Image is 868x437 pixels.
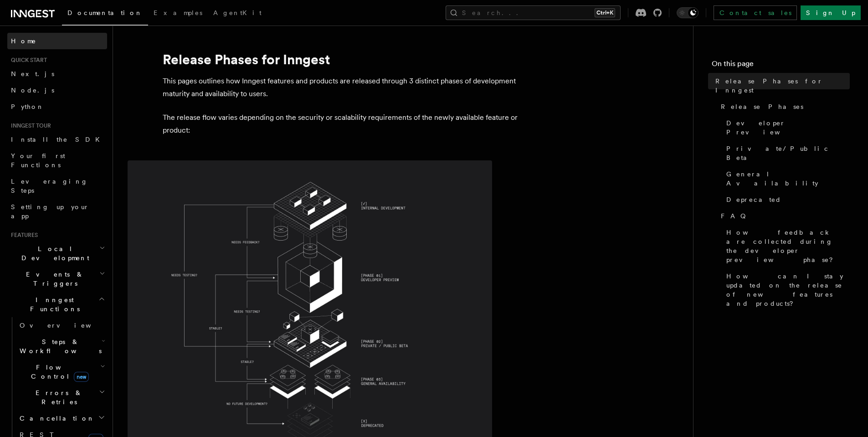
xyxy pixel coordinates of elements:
[7,33,107,49] a: Home
[7,231,38,239] span: Features
[715,77,850,95] span: Release Phases for Inngest
[16,388,99,406] span: Errors & Retries
[677,7,699,18] button: Toggle dark mode
[62,3,148,26] a: Documentation
[7,66,107,82] a: Next.js
[7,148,107,173] a: Your first Functions
[20,322,113,329] span: Overview
[723,140,850,166] a: Private/Public Beta
[16,337,102,355] span: Steps & Workflows
[7,98,107,115] a: Python
[723,191,850,208] a: Deprecated
[208,3,267,25] a: AgentKit
[726,170,850,188] span: General Availability
[595,8,615,17] kbd: Ctrl+K
[11,103,44,110] span: Python
[16,385,107,410] button: Errors & Retries
[7,173,107,199] a: Leveraging Steps
[154,9,202,16] span: Examples
[67,9,143,16] span: Documentation
[74,372,89,382] span: new
[11,203,89,220] span: Setting up your app
[726,228,850,264] span: How feedback are collected during the developer preview phase?
[11,152,65,169] span: Your first Functions
[7,199,107,224] a: Setting up your app
[7,266,107,292] button: Events & Triggers
[16,414,95,423] span: Cancellation
[11,70,54,77] span: Next.js
[213,9,262,16] span: AgentKit
[446,5,621,20] button: Search...Ctrl+K
[7,122,51,129] span: Inngest tour
[714,5,797,20] a: Contact sales
[11,36,36,46] span: Home
[717,208,850,224] a: FAQ
[7,244,99,262] span: Local Development
[723,166,850,191] a: General Availability
[717,98,850,115] a: Release Phases
[7,270,99,288] span: Events & Triggers
[801,5,861,20] a: Sign Up
[723,268,850,312] a: How can I stay updated on the release of new features and products?
[726,144,850,162] span: Private/Public Beta
[11,136,105,143] span: Install the SDK
[723,115,850,140] a: Developer Preview
[723,224,850,268] a: How feedback are collected during the developer preview phase?
[7,295,98,314] span: Inngest Functions
[16,317,107,334] a: Overview
[16,334,107,359] button: Steps & Workflows
[726,118,850,137] span: Developer Preview
[16,363,100,381] span: Flow Control
[7,241,107,266] button: Local Development
[7,292,107,317] button: Inngest Functions
[726,272,850,308] span: How can I stay updated on the release of new features and products?
[16,359,107,385] button: Flow Controlnew
[16,410,107,427] button: Cancellation
[11,87,54,94] span: Node.js
[712,73,850,98] a: Release Phases for Inngest
[7,131,107,148] a: Install the SDK
[148,3,208,25] a: Examples
[721,211,750,221] span: FAQ
[163,111,527,137] p: The release flow varies depending on the security or scalability requirements of the newly availa...
[7,82,107,98] a: Node.js
[726,195,781,204] span: Deprecated
[712,58,850,73] h4: On this page
[163,51,527,67] h1: Release Phases for Inngest
[163,75,527,100] p: This pages outlines how Inngest features and products are released through 3 distinct phases of d...
[11,178,88,194] span: Leveraging Steps
[721,102,803,111] span: Release Phases
[7,57,47,64] span: Quick start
